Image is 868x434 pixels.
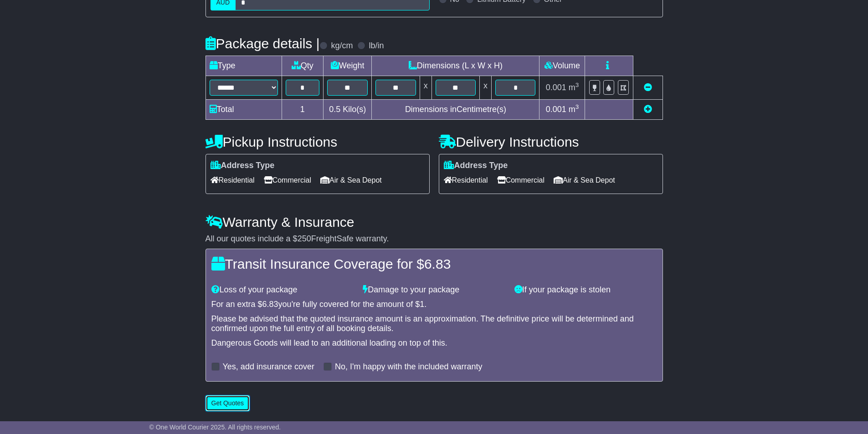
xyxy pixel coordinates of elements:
[546,105,566,114] span: 0.001
[262,300,278,309] span: 6.83
[372,100,539,120] td: Dimensions in Centimetre(s)
[439,134,663,149] h4: Delivery Instructions
[211,300,657,310] div: For an extra $ you're fully covered for the amount of $ .
[546,83,566,92] span: 0.001
[331,41,353,51] label: kg/cm
[444,161,508,171] label: Address Type
[569,83,579,92] span: m
[282,100,324,120] td: 1
[335,362,483,372] label: No, I'm happy with the included warranty
[554,173,615,187] span: Air & Sea Depot
[264,173,311,187] span: Commercial
[420,76,431,100] td: x
[205,234,663,244] div: All our quotes include a $ FreightSafe warranty.
[424,256,451,271] span: 6.83
[205,134,430,149] h4: Pickup Instructions
[223,362,314,372] label: Yes, add insurance cover
[420,300,424,309] span: 1
[320,173,382,187] span: Air & Sea Depot
[282,56,324,76] td: Qty
[569,105,579,114] span: m
[207,285,359,295] div: Loss of your package
[205,36,320,51] h4: Package details |
[324,56,372,76] td: Weight
[211,338,657,348] div: Dangerous Goods will lead to an additional loading on top of this.
[211,314,657,334] div: Please be advised that the quoted insurance amount is an approximation. The definitive price will...
[329,105,340,114] span: 0.5
[205,395,250,411] button: Get Quotes
[644,105,652,114] a: Add new item
[444,173,488,187] span: Residential
[205,214,663,230] h4: Warranty & Insurance
[497,173,544,187] span: Commercial
[205,100,282,120] td: Total
[369,41,384,51] label: lb/in
[211,173,255,187] span: Residential
[510,285,662,295] div: If your package is stolen
[211,161,275,171] label: Address Type
[575,103,579,110] sup: 3
[372,56,539,76] td: Dimensions (L x W x H)
[358,285,510,295] div: Damage to your package
[205,56,282,76] td: Type
[644,83,652,92] a: Remove this item
[298,234,311,243] span: 250
[575,82,579,88] sup: 3
[211,256,657,271] h4: Transit Insurance Coverage for $
[324,100,372,120] td: Kilo(s)
[539,56,585,76] td: Volume
[149,424,281,431] span: © One World Courier 2025. All rights reserved.
[480,76,492,100] td: x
